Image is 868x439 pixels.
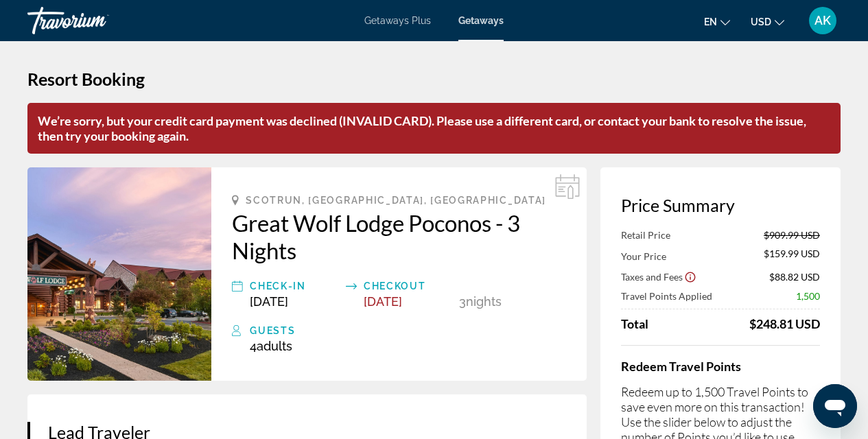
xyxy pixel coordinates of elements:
div: Checkout [364,278,453,294]
span: Total [621,316,648,331]
span: Adults [257,339,292,353]
span: Travel Points Applied [621,290,712,302]
span: USD [751,16,771,27]
button: Show Taxes and Fees breakdown [621,270,696,283]
span: 4 [250,339,292,353]
span: Scotrun, [GEOGRAPHIC_DATA], [GEOGRAPHIC_DATA] [246,195,546,206]
span: $909.99 USD [764,229,820,241]
span: $88.82 USD [769,271,820,283]
button: Show Taxes and Fees disclaimer [684,270,696,283]
h1: Resort Booking [27,69,841,89]
h4: Redeem Travel Points [621,359,820,374]
a: Travorium [27,3,165,38]
button: Change currency [751,12,784,32]
div: Check-In [250,278,339,294]
a: Getaways Plus [364,15,431,26]
h3: Price Summary [621,195,820,215]
span: Taxes and Fees [621,271,683,283]
span: 3 [459,294,466,309]
iframe: Button to launch messaging window [813,384,857,428]
button: Change language [704,12,730,32]
p: We’re sorry, but your credit card payment was declined (INVALID CARD). Please use a different car... [27,103,841,154]
div: $248.81 USD [749,316,820,331]
span: Nights [466,294,502,309]
span: en [704,16,717,27]
span: Retail Price [621,229,670,241]
span: AK [814,14,831,27]
a: Getaways [458,15,504,26]
span: [DATE] [364,294,402,309]
span: $159.99 USD [764,248,820,263]
div: Guests [250,322,566,339]
button: User Menu [805,6,841,35]
span: Your Price [621,250,666,262]
span: [DATE] [250,294,288,309]
a: Great Wolf Lodge Poconos - 3 Nights [232,209,566,264]
span: 1,500 [796,290,820,302]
